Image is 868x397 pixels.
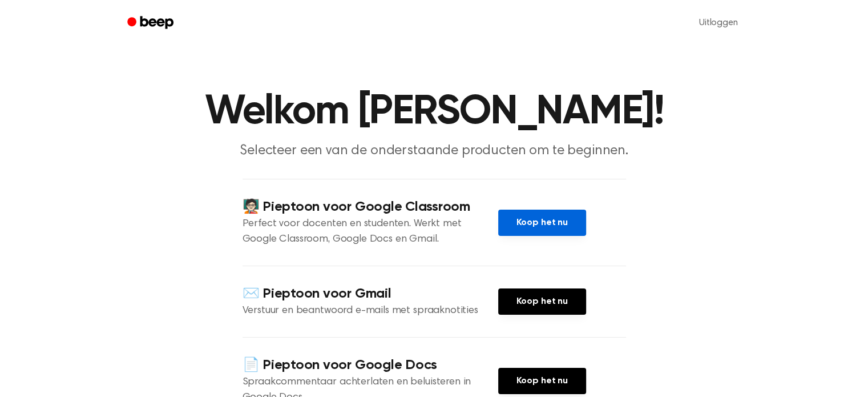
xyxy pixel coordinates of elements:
[243,358,438,372] font: 📄 Pieptoon voor Google Docs
[498,210,586,236] a: Koop het nu
[243,219,462,244] font: Perfect voor docenten en studenten. Werkt met Google Classroom, Google Docs en Gmail.
[243,306,478,316] font: Verstuur en beantwoord e-mails met spraaknotities
[516,376,568,386] font: Koop het nu
[243,200,470,214] font: 🧑🏻‍🏫 Pieptoon voor Google Classroom
[699,18,738,27] font: Uitloggen
[119,12,184,34] a: Piep
[498,368,586,394] a: Koop het nu
[243,287,391,300] font: ✉️ Pieptoon voor Gmail
[516,218,568,227] font: Koop het nu
[498,288,586,315] a: Koop het nu
[205,91,664,133] font: Welkom [PERSON_NAME]!
[516,297,568,306] font: Koop het nu
[688,9,749,37] a: Uitloggen
[240,144,628,158] font: Selecteer een van de onderstaande producten om te beginnen.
